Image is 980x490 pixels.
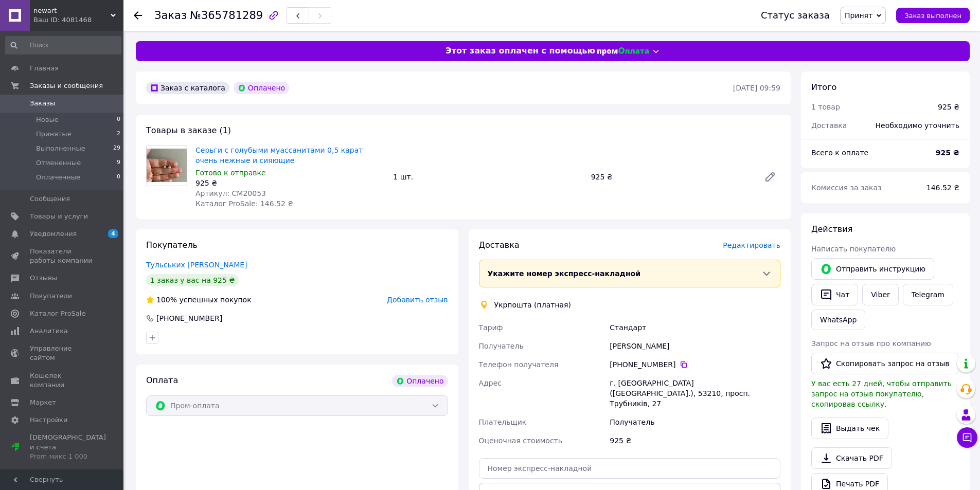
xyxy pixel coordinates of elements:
[30,415,67,425] span: Настройки
[30,326,68,336] span: Аналитика
[387,296,448,304] span: Добавить отзыв
[938,102,959,112] div: 925 ₴
[587,170,756,184] div: 925 ₴
[195,199,293,208] span: Каталог ProSale: 146.52 ₴
[5,36,121,55] input: Поиск
[36,130,72,139] span: Принятые
[392,375,448,387] div: Оплачено
[30,398,56,407] span: Маркет
[903,284,953,305] a: Telegram
[479,240,520,250] span: Доставка
[869,114,966,137] div: Необходимо уточнить
[33,6,111,15] span: newart
[723,241,780,249] span: Редактировать
[608,431,782,450] div: 925 ₴
[30,371,95,390] span: Кошелек компании
[36,173,80,182] span: Оплаченные
[117,115,120,124] span: 0
[904,12,961,20] span: Заказ выполнен
[30,81,103,90] span: Заказы и сообщения
[117,130,120,139] span: 2
[155,313,223,323] div: [PHONE_NUMBER]
[146,82,229,94] div: Заказ с каталога
[33,15,123,25] div: Ваш ID: 4081468
[146,240,198,250] span: Покупатель
[389,170,586,184] div: 1 шт.
[610,359,780,370] div: [PHONE_NUMBER]
[926,184,959,192] span: 146.52 ₴
[195,189,266,197] span: Артикул: СМ20053
[146,295,252,305] div: успешных покупок
[30,194,70,204] span: Сообщения
[30,274,57,283] span: Отзывы
[811,284,858,305] button: Чат
[733,84,780,92] time: [DATE] 09:59
[30,433,106,461] span: [DEMOGRAPHIC_DATA] и счета
[30,292,72,301] span: Покупатели
[896,8,970,23] button: Заказ выполнен
[30,344,95,362] span: Управление сайтом
[811,258,934,280] button: Отправить инструкцию
[154,9,187,22] span: Заказ
[936,149,959,157] b: 925 ₴
[30,229,77,239] span: Уведомления
[146,375,178,385] span: Оплата
[30,247,95,265] span: Показатели работы компании
[479,379,502,387] span: Адрес
[811,418,888,439] button: Выдать чек
[811,245,896,253] span: Написать покупателю
[811,379,952,408] span: У вас есть 27 дней, чтобы отправить запрос на отзыв покупателю, скопировав ссылку.
[479,360,559,369] span: Телефон получателя
[811,103,840,111] span: 1 товар
[195,146,363,165] a: Серьги с голубыми муассанитами 0,5 карат очень нежные и сияющие
[761,10,830,21] div: Статус заказа
[811,149,868,157] span: Всего к оплате
[811,224,852,234] span: Действия
[492,300,574,310] div: Укрпошта (платная)
[190,9,263,22] span: №365781289
[36,158,81,168] span: Отмененные
[30,309,85,318] span: Каталог ProSale
[195,178,385,188] div: 925 ₴
[195,169,266,177] span: Готово к отправке
[234,82,289,94] div: Оплачено
[811,339,931,348] span: Запрос на отзыв про компанию
[30,64,59,73] span: Главная
[147,149,187,182] img: Серьги с голубыми муассанитами 0,5 карат очень нежные и сияющие
[479,418,527,426] span: Плательщик
[36,144,85,153] span: Выполненные
[117,173,120,182] span: 0
[811,184,882,192] span: Комиссия за заказ
[156,296,177,304] span: 100%
[811,353,958,374] button: Скопировать запрос на отзыв
[108,229,118,238] span: 4
[146,274,239,286] div: 1 заказ у вас на 925 ₴
[113,144,120,153] span: 29
[811,82,836,92] span: Итого
[479,323,503,332] span: Тариф
[479,437,563,445] span: Оценочная стоимость
[36,115,59,124] span: Новые
[811,121,847,130] span: Доставка
[479,458,781,479] input: Номер экспресс-накладной
[479,342,524,350] span: Получатель
[30,99,55,108] span: Заказы
[146,261,247,269] a: Тульських [PERSON_NAME]
[845,11,872,20] span: Принят
[30,212,88,221] span: Товары и услуги
[608,318,782,337] div: Стандарт
[117,158,120,168] span: 9
[488,269,641,278] span: Укажите номер экспресс-накладной
[862,284,898,305] a: Viber
[608,337,782,355] div: [PERSON_NAME]
[30,452,106,461] div: Prom микс 1 000
[811,310,865,330] a: WhatsApp
[957,427,977,448] button: Чат с покупателем
[811,447,892,469] a: Скачать PDF
[760,167,780,187] a: Редактировать
[608,413,782,431] div: Получатель
[134,10,142,21] div: Вернуться назад
[608,374,782,413] div: г. [GEOGRAPHIC_DATA] ([GEOGRAPHIC_DATA].), 53210, просп. Трубників, 27
[146,125,231,135] span: Товары в заказе (1)
[446,45,595,57] span: Этот заказ оплачен с помощью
